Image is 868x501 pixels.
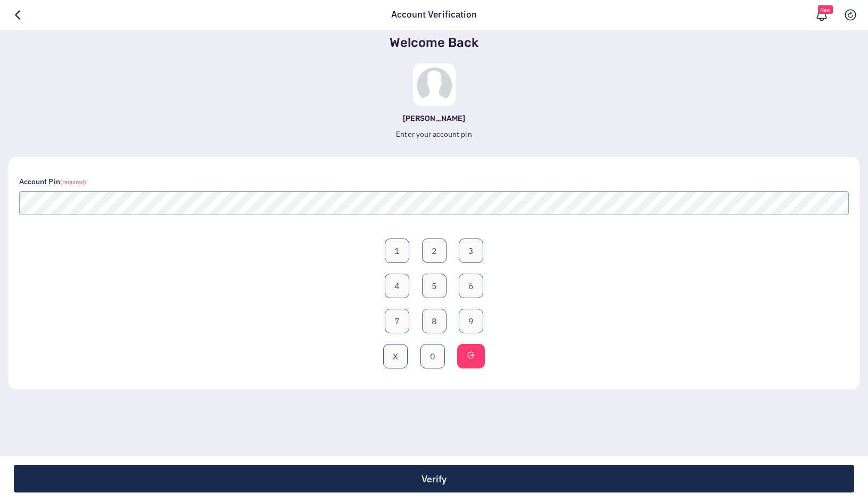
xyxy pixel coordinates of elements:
div: Account Verification [386,8,482,22]
button: 4 [385,274,409,298]
button: 6 [459,274,483,298]
h6: [PERSON_NAME] [9,114,859,124]
button: 2 [422,239,447,263]
span: New [818,5,833,14]
button: 9 [459,309,483,333]
span: Enter your account pin [396,129,472,139]
button: X [383,344,408,368]
button: 1 [385,239,409,263]
button: 8 [422,309,447,333]
button: 7 [385,309,409,333]
iframe: chat widget [802,434,868,485]
button: 0 [420,344,445,368]
small: (required) [60,178,87,186]
h3: Welcome Back [9,35,859,51]
button: 3 [459,239,483,263]
button: 5 [422,274,447,298]
label: Account Pin [19,176,86,187]
button: Verify [14,465,854,492]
